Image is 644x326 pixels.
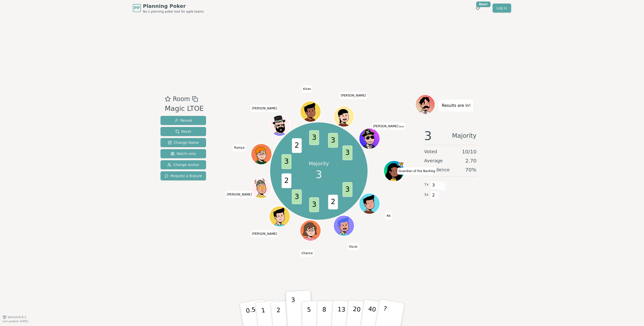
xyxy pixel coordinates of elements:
[348,243,359,250] span: Click to change your name
[173,94,190,104] span: Room
[133,3,204,14] a: PPPlanning PokerNo.1 planning poker tool for agile teams
[398,161,404,167] span: Guardian of the Backlog is the host
[8,315,26,319] span: Version 0.9.2
[452,130,476,142] span: Majority
[465,157,476,164] span: 2.70
[476,2,491,7] div: New!
[340,92,367,99] span: Click to change your name
[328,194,338,209] span: 2
[328,133,338,148] span: 3
[424,148,437,155] span: Voted
[165,104,204,114] div: Magic LTOE
[316,167,322,182] span: 3
[175,129,191,134] span: Reset
[251,105,278,112] span: Click to change your name
[424,192,429,198] span: 3 x
[309,160,329,167] p: Majority
[424,130,432,142] span: 3
[462,148,476,155] span: 10 / 10
[309,197,319,212] span: 3
[251,230,278,237] span: Click to change your name
[302,85,312,92] span: Click to change your name
[3,320,28,323] span: Last updated: [DATE]
[160,171,206,180] button: Request a feature
[160,149,206,158] button: Watch only
[473,4,482,13] button: New!
[160,138,206,147] button: Change Name
[309,130,319,145] span: 3
[342,145,352,160] span: 3
[465,166,476,173] span: 70 %
[398,125,404,128] span: (you)
[160,116,206,125] button: Reveal
[171,151,196,156] span: Watch only
[281,154,291,169] span: 3
[292,138,302,153] span: 2
[225,191,253,198] span: Click to change your name
[385,212,392,219] span: Click to change your name
[174,118,192,123] span: Reveal
[160,160,206,169] button: Change Avatar
[431,191,436,200] span: 2
[424,157,443,164] span: Average
[397,168,436,175] span: Click to change your name
[493,4,511,13] a: Log in
[431,181,436,189] span: 3
[160,127,206,136] button: Reset
[134,5,140,11] span: PP
[233,144,246,151] span: Click to change your name
[143,3,204,10] span: Planning Poker
[442,102,471,109] p: Results are in!
[424,166,450,173] span: Confidence
[424,182,429,187] span: 7 x
[300,250,314,257] span: Click to change your name
[372,123,405,130] span: Click to change your name
[292,189,302,204] span: 3
[359,129,379,148] button: Click to change your avatar
[168,140,199,145] span: Change Name
[165,173,202,178] span: Request a feature
[281,173,291,188] span: 2
[342,182,352,197] span: 3
[143,10,204,14] span: No.1 planning poker tool for agile teams
[291,296,297,324] p: 3
[165,94,171,104] button: Add as favourite
[3,315,26,319] button: Version0.9.2
[167,162,199,167] span: Change Avatar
